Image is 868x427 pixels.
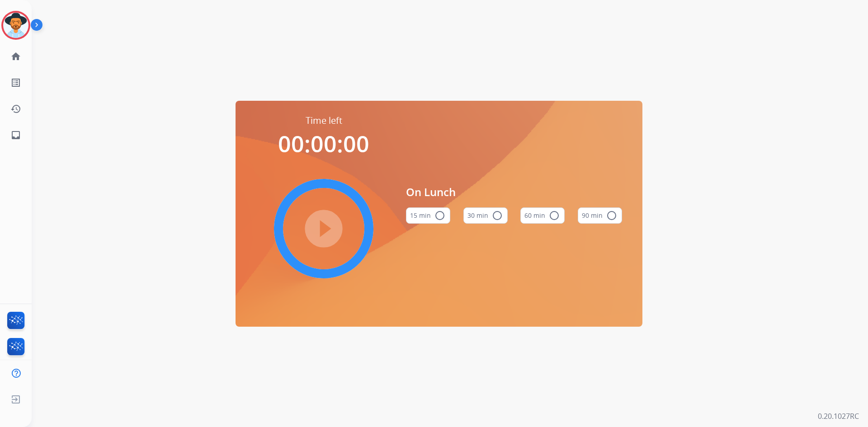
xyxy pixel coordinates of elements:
[463,207,508,224] button: 30 min
[492,210,503,221] mat-icon: radio_button_unchecked
[520,207,565,224] button: 60 min
[3,13,28,38] img: avatar
[434,210,445,221] mat-icon: radio_button_unchecked
[406,184,622,200] span: On Lunch
[818,411,859,422] p: 0.20.1027RC
[578,207,622,224] button: 90 min
[606,210,617,221] mat-icon: radio_button_unchecked
[10,103,21,114] mat-icon: history
[306,114,342,127] span: Time left
[10,130,21,141] mat-icon: inbox
[10,77,21,88] mat-icon: list_alt
[406,207,450,224] button: 15 min
[549,210,560,221] mat-icon: radio_button_unchecked
[10,51,21,62] mat-icon: home
[278,128,369,159] span: 00:00:00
